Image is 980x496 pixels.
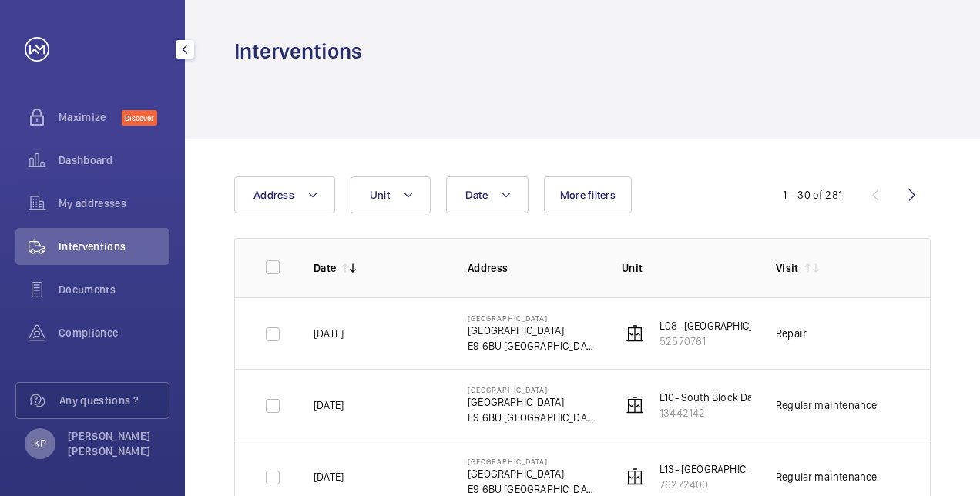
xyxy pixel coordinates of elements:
[776,469,877,484] div: Regular maintenance
[626,468,644,486] img: elevator.svg
[59,282,169,297] span: Documents
[659,405,831,421] p: 13442142
[314,260,336,276] p: Date
[776,326,807,341] div: Repair
[468,466,597,481] p: [GEOGRAPHIC_DATA]
[468,394,597,410] p: [GEOGRAPHIC_DATA]
[626,324,644,343] img: elevator.svg
[59,239,169,254] span: Interventions
[659,333,824,349] p: 52570761
[234,37,362,65] h1: Interventions
[68,428,160,459] p: [PERSON_NAME] [PERSON_NAME]
[659,477,810,492] p: 76272400
[351,176,431,213] button: Unit
[59,109,122,125] span: Maximize
[783,187,842,203] div: 1 – 30 of 281
[59,393,169,408] span: Any questions ?
[468,410,597,425] p: E9 6BU [GEOGRAPHIC_DATA]
[468,313,597,323] p: [GEOGRAPHIC_DATA]
[468,385,597,394] p: [GEOGRAPHIC_DATA]
[544,176,632,213] button: More filters
[253,189,294,201] span: Address
[468,457,597,466] p: [GEOGRAPHIC_DATA]
[468,338,597,354] p: E9 6BU [GEOGRAPHIC_DATA]
[560,189,616,201] span: More filters
[59,152,169,168] span: Dashboard
[59,325,169,340] span: Compliance
[776,397,877,413] div: Regular maintenance
[446,176,529,213] button: Date
[314,326,344,341] p: [DATE]
[370,189,390,201] span: Unit
[314,397,344,413] p: [DATE]
[659,318,824,333] p: L08- [GEOGRAPHIC_DATA]/H (2FLR)
[465,189,488,201] span: Date
[122,110,157,126] span: Discover
[468,323,597,338] p: [GEOGRAPHIC_DATA]
[776,260,799,276] p: Visit
[234,176,335,213] button: Address
[626,396,644,414] img: elevator.svg
[59,196,169,211] span: My addresses
[314,469,344,484] p: [DATE]
[659,461,810,477] p: L13- [GEOGRAPHIC_DATA] (2FLR)
[34,436,46,451] p: KP
[468,260,597,276] p: Address
[659,390,831,405] p: L10- South Block Day Surgery (2FLR)
[622,260,751,276] p: Unit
